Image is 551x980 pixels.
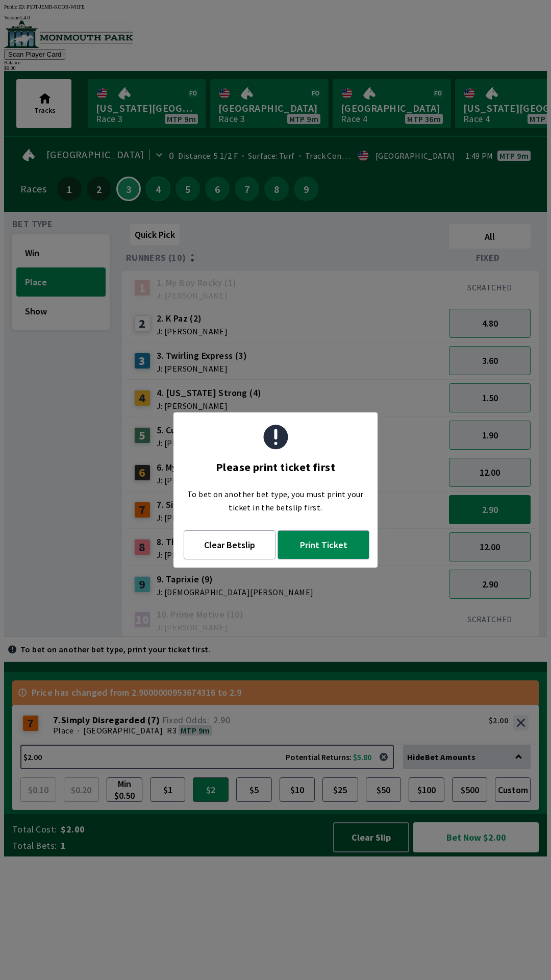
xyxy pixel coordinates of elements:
button: Print Ticket [278,530,369,559]
div: Please print ticket first [216,455,335,479]
span: Print Ticket [290,539,357,551]
div: To bet on another bet type, you must print your ticket in the betslip first. [173,479,378,522]
span: Clear Betslip [196,539,263,551]
button: Clear Betslip [184,530,275,559]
